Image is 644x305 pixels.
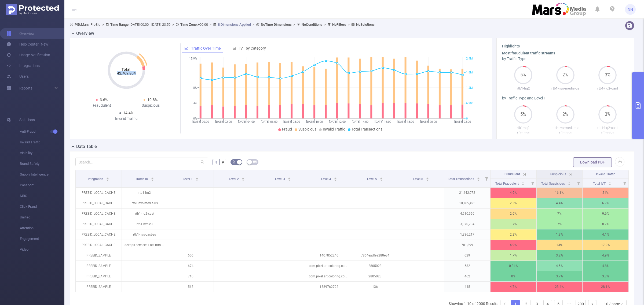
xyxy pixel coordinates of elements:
div: Sort [477,177,480,180]
i: icon: caret-up [522,181,525,183]
p: 674 [168,261,214,271]
span: Total Transactions [448,177,475,181]
p: com.pixel.art.coloring.color.number [306,271,352,281]
span: 5% [514,112,532,117]
p: rtb1-nvs-media-us [544,125,586,131]
i: icon: caret-down [242,179,245,180]
p: 1.9% [537,229,583,240]
p: PREBID_SAMPLE [76,282,122,292]
p: 1589762792 [306,282,352,292]
p: rtb1-hq2 [502,125,544,131]
tspan: 2.4M [466,57,473,61]
span: 3% [598,73,617,77]
div: Sort [195,177,199,180]
span: > [346,23,351,27]
p: 10,765,425 [444,198,490,208]
span: 3% [598,112,617,117]
span: Level 1 [183,177,193,181]
i: icon: caret-down [426,179,429,180]
span: Integration [88,177,104,181]
i: icon: caret-up [477,177,480,178]
a: Reports [19,83,32,94]
i: icon: caret-down [288,179,291,180]
i: icon: caret-down [196,179,199,180]
span: > [208,23,213,27]
p: 2.3% [491,198,536,208]
div: by Traffic Type and Level 1 [502,95,629,101]
span: Level 5 [367,177,378,181]
p: 7% [537,209,583,219]
p: rtb1-hq2 [502,86,544,91]
p: 4.1% [583,229,628,240]
a: Integrations [6,60,40,71]
p: PREBID_SAMPLE [76,261,122,271]
p: rtb1-nvs-eu [122,219,168,229]
tspan: Total: [121,67,131,72]
p: 4.8% [583,261,628,271]
p: 8.7% [583,219,628,229]
i: icon: caret-down [106,179,109,180]
span: Passport [20,180,64,191]
p: PREBID_LOCAL_CACHE [76,219,122,229]
span: Mars_PreBid [DATE] 00:00 - [DATE] 23:59 +00:00 [70,23,375,27]
p: rtb1-nvs-media-us [544,86,586,91]
span: 10.8% [147,98,158,102]
h2: Overview [76,30,94,37]
div: Sort [334,177,337,180]
p: 1.7% [491,250,536,261]
span: Level 6 [413,177,424,181]
p: PREBID_LOCAL_CACHE [76,209,122,219]
span: Traffic ID [135,177,149,181]
i: Filter menu [483,170,490,187]
span: 14.4% [123,111,133,115]
i: icon: caret-up [380,177,383,178]
tspan: [DATE] 16:00 [375,120,391,124]
i: icon: caret-up [334,177,337,178]
p: PREBID_LOCAL_CACHE [76,198,122,208]
div: by Traffic Type [502,56,629,62]
i: icon: bar-chart [233,46,236,50]
i: icon: line-chart [184,46,188,50]
span: Unified [20,212,64,223]
div: Sort [380,177,383,180]
i: icon: caret-up [568,181,571,183]
span: % [215,160,217,164]
i: Filter menu [575,179,582,187]
b: No Conditions [302,23,322,27]
tspan: 42,769,804 [117,71,136,75]
span: Traffic Over Time [191,46,221,50]
p: 656 [168,250,214,261]
p: 7864eadfea280e84 [352,250,398,261]
span: Brand Safety [20,158,64,169]
span: Attention [20,223,64,233]
tspan: [DATE] 18:00 [397,120,414,124]
i: icon: caret-up [288,177,291,178]
tspan: 8% [193,86,197,90]
tspan: 1.2M [466,86,473,90]
h3: Highlights [502,43,629,49]
p: 21,442,072 [444,188,490,198]
b: Time Range: [110,23,130,27]
span: Click Fraud [20,201,64,212]
p: rtb1-hq2-cast [122,209,168,219]
p: 21% [583,188,628,198]
p: 136 [352,282,398,292]
p: PREBID_LOCAL_CACHE [76,229,122,240]
span: Anti-Fraud [20,126,64,137]
i: icon: caret-up [608,181,611,183]
tspan: [DATE] 10:00 [306,120,323,124]
p: 13% [537,240,583,250]
p: 1.7% [491,219,536,229]
img: Protected Media [6,4,59,15]
i: icon: caret-down [151,179,154,180]
span: Level 4 [321,177,332,181]
input: Search... [75,158,208,166]
span: IVT by Category [239,46,266,50]
tspan: [DATE] 20:00 [420,120,437,124]
span: NN [628,4,633,15]
p: 4.9% [491,188,536,198]
span: MRC [20,191,64,201]
span: <Empty> [559,131,572,135]
i: icon: caret-up [196,177,199,178]
p: 1,836,217 [444,229,490,240]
